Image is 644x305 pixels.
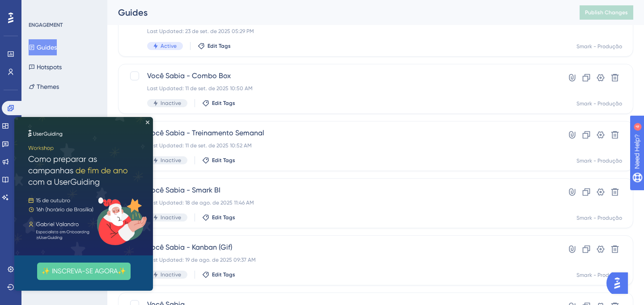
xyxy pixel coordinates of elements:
[147,28,533,35] div: Last Updated: 23 de set. de 2025 05:29 PM
[147,71,533,81] span: Você Sabia - Combo Box
[29,79,59,95] button: Themes
[212,214,235,221] span: Edit Tags
[161,100,181,107] span: Inactive
[580,5,633,20] button: Publish Changes
[161,42,177,50] span: Active
[202,157,235,164] button: Edit Tags
[202,100,235,107] button: Edit Tags
[576,214,622,221] div: Smark - Produção
[198,42,231,50] button: Edit Tags
[585,9,628,16] span: Publish Changes
[147,142,533,149] div: Last Updated: 11 de set. de 2025 10:52 AM
[161,214,181,221] span: Inactive
[147,85,533,92] div: Last Updated: 11 de set. de 2025 10:50 AM
[131,4,135,7] div: Close Preview
[202,214,235,221] button: Edit Tags
[118,6,557,19] div: Guides
[29,21,63,29] div: ENGAGEMENT
[161,271,181,278] span: Inactive
[208,42,231,50] span: Edit Tags
[202,271,235,278] button: Edit Tags
[161,157,181,164] span: Inactive
[147,242,533,253] span: Você Sabia - Kanban (Gif)
[212,157,235,164] span: Edit Tags
[606,270,633,297] iframe: UserGuiding AI Assistant Launcher
[21,2,56,13] span: Need Help?
[212,100,235,107] span: Edit Tags
[576,272,622,279] div: Smark - Produção
[147,256,533,263] div: Last Updated: 19 de ago. de 2025 09:37 AM
[576,43,622,50] div: Smark - Produção
[62,4,65,12] div: 4
[29,39,57,55] button: Guides
[147,128,533,138] span: Você Sabia - Treinamento Semanal
[212,271,235,278] span: Edit Tags
[29,59,62,75] button: Hotspots
[576,157,622,164] div: Smark - Produção
[147,185,533,196] span: Você Sabia - Smark BI
[23,146,116,163] button: ✨ INSCREVA-SE AGORA✨
[576,100,622,107] div: Smark - Produção
[147,199,533,206] div: Last Updated: 18 de ago. de 2025 11:46 AM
